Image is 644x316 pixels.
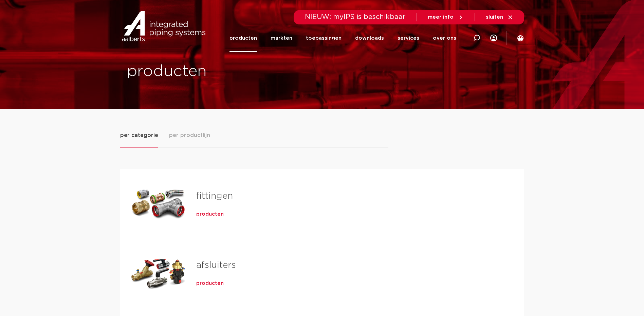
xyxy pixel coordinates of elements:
nav: Menu [229,24,456,52]
a: producten [196,280,224,287]
span: sluiten [486,15,503,20]
a: producten [229,24,257,52]
a: markten [271,24,292,52]
a: producten [196,211,224,218]
div: my IPS [490,24,497,52]
a: over ons [433,24,456,52]
span: per productlijn [169,131,210,139]
a: downloads [355,24,384,52]
h1: producten [127,61,319,82]
a: fittingen [196,192,233,200]
span: meer info [428,15,454,20]
span: per categorie [120,131,158,139]
a: meer info [428,14,464,20]
a: services [398,24,419,52]
a: sluiten [486,14,513,20]
span: NIEUW: myIPS is beschikbaar [305,14,406,20]
a: afsluiters [196,261,236,270]
a: toepassingen [306,24,342,52]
